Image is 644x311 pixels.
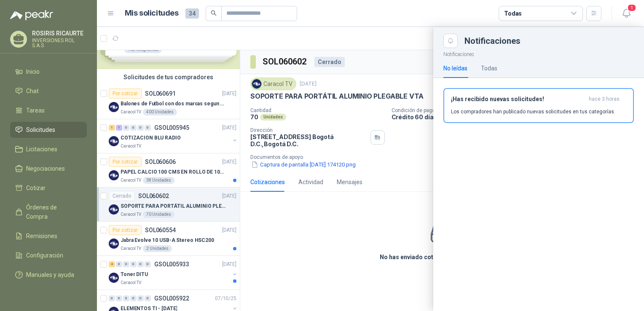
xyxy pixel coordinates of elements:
[10,83,87,99] a: Chat
[10,161,87,177] a: Negociaciones
[443,34,458,48] button: Close
[26,270,74,279] span: Manuales y ayuda
[26,86,39,96] span: Chat
[185,8,199,19] span: 34
[504,9,522,18] div: Todas
[443,64,467,73] div: No leídas
[125,7,179,19] h1: Mis solicitudes
[10,10,53,20] img: Logo peakr
[10,122,87,138] a: Solicitudes
[10,228,87,244] a: Remisiones
[26,183,46,193] span: Cotizar
[26,67,40,76] span: Inicio
[26,251,63,260] span: Configuración
[32,38,87,48] p: INVERSIONES ROL S.A.S
[10,199,87,225] a: Órdenes de Compra
[26,203,79,221] span: Órdenes de Compra
[10,102,87,118] a: Tareas
[211,10,217,16] span: search
[433,48,644,59] p: Notificaciones
[26,231,57,241] span: Remisiones
[26,145,57,154] span: Licitaciones
[451,96,585,103] h3: ¡Has recibido nuevas solicitudes!
[10,141,87,157] a: Licitaciones
[481,64,497,73] div: Todas
[26,125,55,134] span: Solicitudes
[26,106,45,115] span: Tareas
[627,4,636,12] span: 1
[10,247,87,263] a: Configuración
[589,96,620,103] span: hace 3 horas
[451,108,615,115] p: Los compradores han publicado nuevas solicitudes en tus categorías.
[10,64,87,80] a: Inicio
[10,267,87,283] a: Manuales y ayuda
[443,88,634,123] button: ¡Has recibido nuevas solicitudes!hace 3 horas Los compradores han publicado nuevas solicitudes en...
[26,164,65,173] span: Negociaciones
[32,30,87,36] p: ROSIRIS RICAURTE
[619,6,634,21] button: 1
[464,37,634,45] div: Notificaciones
[10,180,87,196] a: Cotizar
